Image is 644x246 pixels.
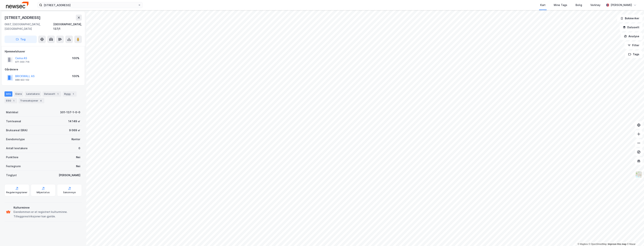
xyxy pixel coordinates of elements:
[43,91,61,97] div: Datasett
[6,2,29,8] img: newsec-logo.f6e21ccffca1b3a03d2d.png
[15,78,29,81] div: 988 922 102
[6,128,28,133] div: Bruksareal (BRA)
[76,155,80,160] div: Nei
[624,42,642,49] button: Filter
[5,67,82,72] div: Gårdeiere
[5,15,41,21] div: [STREET_ADDRESS]
[14,210,80,219] div: Eiendommen er et registrert kulturminne. Tilleggsrestriksjoner kan gjelde.
[15,60,29,63] div: 971 000 716
[60,110,80,115] div: 301-137-1-0-0
[37,191,50,194] div: Miljøstatus
[72,74,79,78] div: 100%
[39,99,43,103] div: 4
[5,36,37,43] button: Tag
[5,22,53,31] div: 0667, [GEOGRAPHIC_DATA], [GEOGRAPHIC_DATA]
[6,119,21,124] div: Tomteareal
[42,2,138,8] input: Søk på adresse, matrikkel, gårdeiere, leietakere eller personer
[540,3,545,7] div: Kart
[6,173,17,177] div: Tinglyst
[625,228,644,246] div: Kontrollprogram for chat
[6,155,18,160] div: Punktleie
[72,56,79,60] div: 100%
[78,146,80,151] div: 0
[635,171,642,178] img: Z
[620,24,642,31] button: Datasett
[625,228,644,246] iframe: Chat Widget
[69,128,80,133] div: 9 069 ㎡
[14,91,23,97] div: Eiere
[554,3,567,7] div: Mine Tags
[611,3,632,7] div: [PERSON_NAME]
[6,164,21,168] div: Festegrunn
[53,22,82,31] div: [GEOGRAPHIC_DATA], 137/1
[5,91,12,97] div: Info
[6,110,18,115] div: Matrikkel
[59,173,80,177] div: [PERSON_NAME]
[14,205,80,210] div: Kulturminne
[625,51,642,58] button: Tags
[621,33,642,40] button: Analyse
[12,99,16,103] div: 1
[68,119,80,124] div: 14 149 ㎡
[617,15,642,22] button: Bokmerker
[5,49,82,54] div: Hjemmelshaver
[71,92,75,96] div: 1
[25,91,41,97] div: Leietakere
[56,92,60,96] div: 1
[6,137,25,142] div: Eiendomstype
[6,146,28,151] div: Antall leietakere
[576,3,582,7] div: Bolig
[71,137,80,142] div: Kontor
[590,3,600,7] div: Verktøy
[76,164,80,168] div: Nei
[589,243,607,245] a: OpenStreetMap
[608,243,626,245] a: Improve this map
[6,191,27,194] div: Reguleringsplaner
[5,98,17,103] div: ESG
[19,98,44,103] div: Transaksjoner
[578,243,588,245] a: Mapbox
[63,191,76,194] div: Saksinnsyn
[63,91,77,97] div: Bygg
